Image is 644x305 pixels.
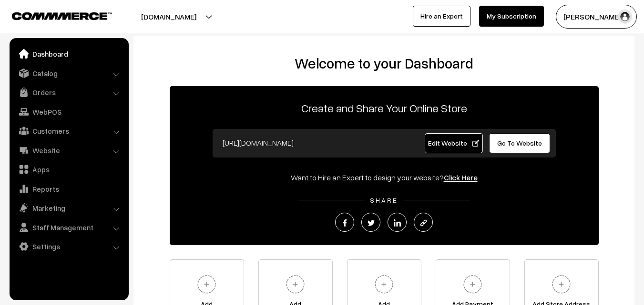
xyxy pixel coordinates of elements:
span: SHARE [365,196,403,204]
div: Want to Hire an Expert to design your website? [170,172,599,183]
button: [PERSON_NAME] [556,5,637,29]
a: Hire an Expert [413,6,470,27]
span: Edit Website [428,139,479,147]
span: Go To Website [497,139,542,147]
img: user [618,10,632,24]
a: WebPOS [12,103,125,120]
a: Apps [12,161,125,178]
a: Customers [12,122,125,139]
img: plus.svg [460,271,486,297]
a: Click Here [444,173,478,182]
a: Edit Website [425,133,483,153]
a: Catalog [12,65,125,82]
a: Reports [12,180,125,197]
img: plus.svg [194,271,220,297]
a: My Subscription [479,6,544,27]
a: Dashboard [12,45,125,62]
button: [DOMAIN_NAME] [108,5,230,29]
a: Go To Website [489,133,551,153]
img: COMMMERCE [12,12,112,20]
h2: Welcome to your Dashboard [143,55,625,72]
a: Website [12,142,125,159]
a: Staff Management [12,219,125,236]
a: Orders [12,84,125,101]
p: Create and Share Your Online Store [170,99,599,117]
a: Settings [12,238,125,255]
img: plus.svg [548,271,574,297]
a: Marketing [12,199,125,216]
a: COMMMERCE [12,10,95,21]
img: plus.svg [282,271,308,297]
img: plus.svg [371,271,397,297]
